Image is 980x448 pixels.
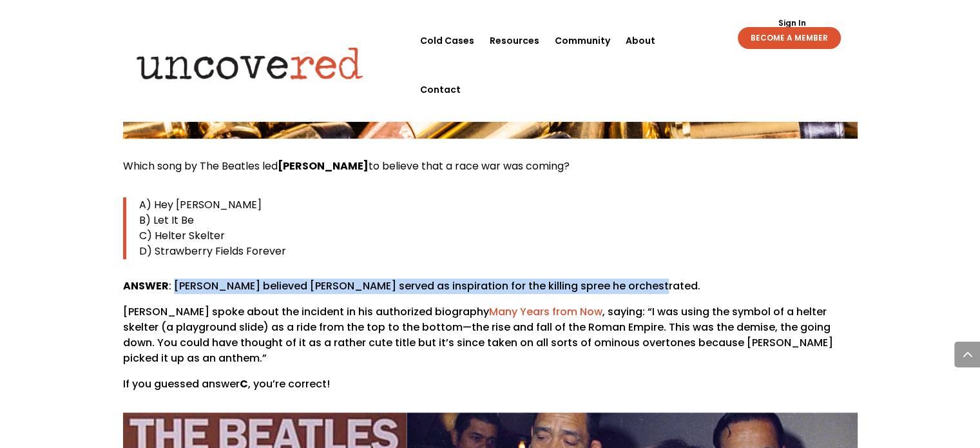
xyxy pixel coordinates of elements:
span: C) Helter Skelter [139,228,225,243]
a: Cold Cases [420,16,474,65]
span: Which song by The Beatles led to believe that a race war was coming? [123,159,570,173]
a: Sign In [771,19,812,27]
p: [PERSON_NAME] spoke about the incident in his authorized biography , saying: “I was using the sym... [123,304,858,376]
a: Community [555,16,610,65]
p: : [PERSON_NAME] believed [PERSON_NAME] served as inspiration for the killing spree he orchestrated. [123,278,858,304]
span: D) Strawberry Fields Forever [139,244,286,258]
span: B) Let It Be [139,213,194,228]
strong: C [240,376,248,391]
img: Uncovered logo [126,38,374,88]
a: Contact [420,65,461,114]
a: BECOME A MEMBER [738,27,841,49]
span: A) Hey [PERSON_NAME] [139,197,262,212]
a: Resources [490,16,539,65]
a: Many Years from Now [489,304,602,319]
strong: [PERSON_NAME] [278,159,369,173]
a: About [626,16,655,65]
p: If you guessed answer , you’re correct! [123,376,858,392]
strong: ANSWER [123,278,169,293]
